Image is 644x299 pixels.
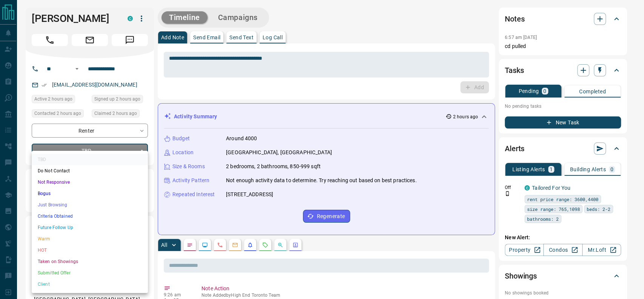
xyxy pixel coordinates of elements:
li: Bogus [32,188,148,199]
li: Criteria Obtained [32,211,148,222]
li: Submitted Offer [32,267,148,279]
li: Warm [32,233,148,245]
li: Not Responsive [32,177,148,188]
li: Future Follow Up [32,222,148,233]
li: HOT [32,245,148,256]
li: Client [32,279,148,290]
li: Do Not Contact [32,165,148,177]
li: Taken on Showings [32,256,148,267]
li: Just Browsing [32,199,148,211]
